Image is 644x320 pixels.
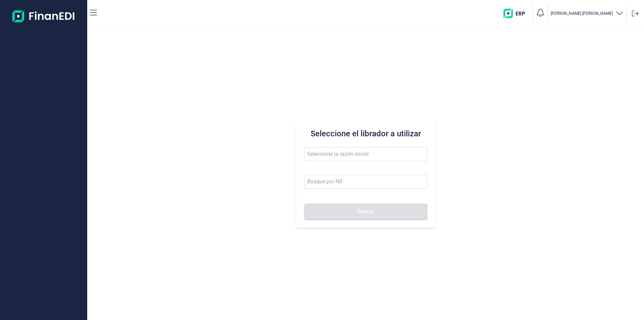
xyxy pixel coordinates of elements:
[304,203,427,220] button: Buscar
[503,9,530,18] img: erp
[551,9,624,18] button: [PERSON_NAME] [PERSON_NAME]
[551,11,613,16] p: [PERSON_NAME] [PERSON_NAME]
[357,209,374,214] span: Buscar
[304,147,427,161] input: Seleccione la razón social
[304,175,427,189] input: Busque por NIF
[304,128,427,139] h3: Seleccione el librador a utilizar
[12,5,75,27] img: Logo de aplicación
